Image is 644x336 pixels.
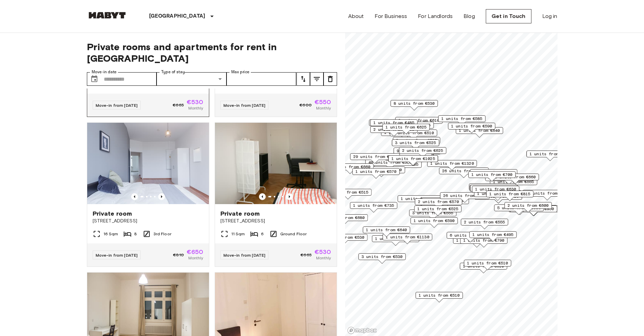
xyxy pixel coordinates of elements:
span: 9 units from €585 [397,148,438,154]
div: Map marker [326,163,374,174]
div: Map marker [526,151,574,161]
span: Move-in from [DATE] [223,103,266,108]
div: Map marker [439,167,488,178]
div: Map marker [409,210,456,220]
a: Log in [542,12,557,20]
div: Map marker [390,100,438,111]
span: Monthly [316,105,331,111]
div: Map marker [440,192,490,203]
span: 1 units from €640 [473,185,515,191]
div: Map marker [399,147,446,158]
div: Map marker [393,137,440,147]
a: Get in Touch [486,9,531,23]
div: Map marker [438,115,485,126]
div: Map marker [414,205,461,216]
div: Map marker [320,214,368,225]
div: Map marker [374,161,422,172]
button: tune [296,72,310,86]
span: 1 units from €590 [413,218,455,224]
div: Map marker [427,160,477,171]
label: Move-in date [92,69,117,75]
span: 4 units from €530 [323,234,364,240]
div: Map marker [468,171,516,182]
span: 8 [134,231,137,237]
a: Blog [463,12,475,20]
button: Previous image [286,193,293,200]
div: Map marker [415,292,463,302]
span: 1 units from €485 [373,120,414,126]
img: Marketing picture of unit DE-01-029-02M [215,123,337,204]
div: Map marker [363,226,410,237]
label: Max price [231,69,249,75]
div: Map marker [474,190,521,201]
span: 1 units from €570 [375,236,416,242]
span: 4 units from €605 [425,198,466,204]
span: [STREET_ADDRESS] [220,218,331,224]
span: 1 units from €640 [366,227,407,233]
div: Map marker [461,219,508,229]
span: 1 units from €625 [385,124,427,130]
div: Map marker [392,139,439,150]
a: For Business [375,12,407,20]
div: Map marker [398,195,445,206]
span: 1 units from €640 [459,127,500,134]
span: 6 units from €590 [450,232,491,238]
span: 1 units from €1130 [385,234,429,240]
div: Map marker [470,185,517,195]
div: Map marker [504,202,552,213]
span: 1 units from €510 [467,260,508,266]
span: 16 Sqm [103,231,118,237]
span: 7 units from €950 [513,206,554,212]
span: Private room [93,210,132,218]
span: €665 [301,252,312,258]
div: Map marker [388,155,438,166]
div: Map marker [422,197,469,208]
div: Map marker [447,232,494,242]
span: 1 units from €1025 [391,156,435,162]
span: 1 units from €525 [417,206,458,212]
label: Type of stay [161,69,185,75]
span: 2 units from €570 [418,199,459,205]
span: 1 units from €680 [324,215,365,221]
div: Map marker [460,263,507,273]
div: Map marker [464,260,511,270]
button: Previous image [259,193,266,200]
div: Map marker [350,153,400,164]
span: Monthly [188,105,203,111]
a: Marketing picture of unit DE-01-029-02MPrevious imagePrevious imagePrivate room[STREET_ADDRESS]11... [215,122,337,267]
button: Previous image [158,193,165,200]
span: Private room [220,210,260,218]
a: Mapbox logo [347,327,377,334]
div: Map marker [369,119,419,130]
div: Map marker [470,185,518,195]
span: [STREET_ADDRESS] [93,218,204,224]
span: 3 units from €555 [389,122,431,128]
span: 1 units from €660 [329,164,371,170]
span: 1 units from €700 [471,172,512,178]
div: Map marker [320,234,367,244]
div: Map marker [395,117,443,127]
div: Map marker [472,186,519,196]
div: Map marker [469,231,517,242]
a: About [348,12,364,20]
div: Map marker [448,123,495,133]
span: 3rd Floor [153,231,171,237]
span: €530 [314,249,331,255]
div: Map marker [370,126,418,137]
div: Map marker [470,169,517,180]
span: 1 units from €815 [489,191,530,197]
div: Map marker [486,191,533,201]
span: 3 units from €555 [412,210,453,216]
div: Map marker [358,253,406,264]
div: Map marker [372,235,419,246]
span: 2 units from €610 [398,117,439,123]
div: Map marker [393,147,441,158]
div: Map marker [386,122,434,132]
div: Map marker [390,130,437,140]
span: Private rooms and apartments for rent in [GEOGRAPHIC_DATA] [87,41,337,64]
span: Ground Floor [280,231,307,237]
div: Map marker [494,204,544,215]
span: 2 units from €555 [473,170,514,176]
span: 26 units from €575 [443,193,486,199]
span: 3 units from €525 [396,137,437,143]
